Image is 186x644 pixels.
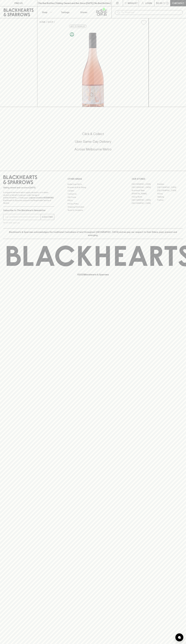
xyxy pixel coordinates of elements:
img: Vegan [70,32,74,37]
a: Contact Us [68,192,119,196]
a: [GEOGRAPHIC_DATA] [132,202,157,205]
a: Bottle Drop FAQ's [68,183,119,186]
a: Careers [68,189,119,192]
h5: Click & Collect [3,132,183,136]
p: Login [145,2,152,5]
a: [GEOGRAPHIC_DATA] [157,186,183,189]
p: SUBSCRIBE [42,215,53,219]
a: Gift Cards [68,196,119,199]
a: SHOP [48,21,53,23]
a: Prahran [157,199,183,202]
p: OUR STORES [132,177,183,180]
button: Shop [37,6,56,18]
a: [GEOGRAPHIC_DATA] [132,183,157,186]
p: Tastings [61,11,69,14]
p: Shop [42,11,47,14]
a: Stores [74,6,93,18]
p: $0.00 [156,2,162,5]
a: FAQ's [68,199,119,202]
img: bubble-icon [178,636,181,639]
input: e.g. jane@blackheartsandsparrows.com.au [5,215,41,219]
div: Call to action block [3,121,183,166]
p: Blackhearts & Sparrows acknowledges the traditional Custodians of land throughout [GEOGRAPHIC_DAT... [5,230,181,237]
a: [GEOGRAPHIC_DATA] [157,189,183,192]
p: Sibling owned and run since [DATE] [3,186,54,189]
p: Checkout [172,2,184,5]
a: Geelong [157,195,183,199]
p: 0 [167,2,168,4]
a: Fitzroy North [132,195,157,199]
a: Shipping Information [68,205,119,209]
input: Try "Pinot noir" [121,10,181,15]
a: Privacy Policy [68,202,119,205]
p: FIND US [14,2,23,5]
strong: Liquor License #32064953 [29,197,54,199]
p: It is against the law to sell or supply alcohol to, or to obtain alcohol on behalf of a person un... [3,191,54,204]
button: SUBSCRIBE [41,214,54,220]
a: Tastings [56,6,74,18]
p: We will never spam you [3,221,54,224]
p: Subscribe to The Blackhearts Newsletter [3,209,54,212]
a: Braddon [157,183,183,186]
a: [GEOGRAPHIC_DATA] [132,199,157,202]
a: Business & Bulk Gifting [68,186,119,189]
p: Wishlist [128,2,138,5]
a: Terms & Conditions [68,209,119,212]
a: Made without the use of any animal products. [69,32,75,37]
p: OTHER AREAS [68,177,119,180]
button: Add to wishlist [140,19,147,26]
a: Fitzroy [157,192,183,195]
h5: Across Melbourne Metro [3,147,183,151]
h5: Uber Same-Day Delivery [3,139,183,144]
button: Add to wishlist [69,25,87,28]
a: Brunswick West [132,189,157,192]
a: [GEOGRAPHIC_DATA] [132,186,157,189]
a: HOME [39,21,46,23]
p: Stores [80,11,87,14]
img: 28065.png [37,27,149,107]
a: [PERSON_NAME] [132,192,157,195]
